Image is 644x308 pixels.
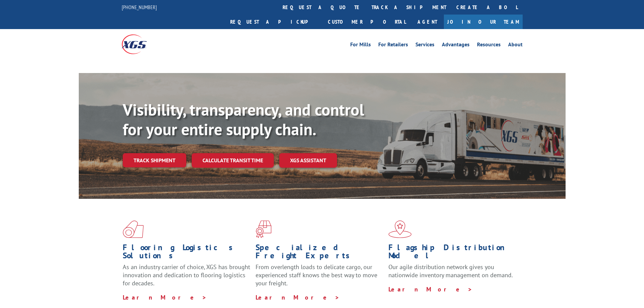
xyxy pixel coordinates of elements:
[123,263,250,287] span: As an industry carrier of choice, XGS has brought innovation and dedication to flooring logistics...
[388,220,412,238] img: xgs-icon-flagship-distribution-model-red
[350,42,371,49] a: For Mills
[256,243,383,263] h1: Specialized Freight Experts
[477,42,501,49] a: Resources
[442,42,470,49] a: Advantages
[192,153,274,168] a: Calculate transit time
[123,293,207,301] a: Learn More >
[388,243,516,263] h1: Flagship Distribution Model
[123,99,364,140] b: Visibility, transparency, and control for your entire supply chain.
[256,293,340,301] a: Learn More >
[323,15,411,29] a: Customer Portal
[256,263,383,293] p: From overlength loads to delicate cargo, our experienced staff knows the best way to move your fr...
[122,4,157,10] a: [PHONE_NUMBER]
[415,42,434,49] a: Services
[225,15,323,29] a: Request a pickup
[388,263,513,279] span: Our agile distribution network gives you nationwide inventory management on demand.
[378,42,408,49] a: For Retailers
[411,15,444,29] a: Agent
[279,153,337,168] a: XGS ASSISTANT
[508,42,523,49] a: About
[256,220,271,238] img: xgs-icon-focused-on-flooring-red
[444,15,523,29] a: Join Our Team
[123,153,186,167] a: Track shipment
[123,220,144,238] img: xgs-icon-total-supply-chain-intelligence-red
[388,285,473,293] a: Learn More >
[123,243,251,263] h1: Flooring Logistics Solutions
